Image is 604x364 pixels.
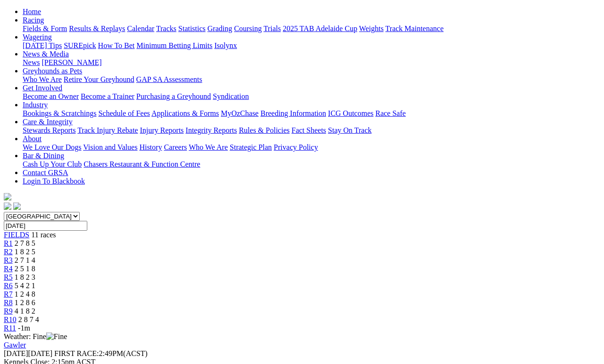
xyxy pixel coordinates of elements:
[23,109,600,118] div: Industry
[31,231,56,239] span: 11 races
[151,109,219,117] a: Applications & Forms
[15,273,35,281] span: 1 8 2 3
[23,16,44,24] a: Racing
[213,92,249,100] a: Syndication
[23,126,600,135] div: Care & Integrity
[4,349,52,357] span: [DATE]
[83,143,137,151] a: Vision and Values
[15,299,35,307] span: 1 2 8 6
[15,248,35,256] span: 1 8 2 5
[4,341,26,349] a: Gawler
[23,58,600,67] div: News & Media
[263,24,281,32] a: Trials
[15,256,35,264] span: 2 7 1 4
[23,143,600,152] div: About
[23,67,82,75] a: Greyhounds as Pets
[23,41,62,49] a: [DATE] Tips
[15,239,35,247] span: 2 7 8 5
[23,152,64,160] a: Bar & Dining
[23,92,79,100] a: Become an Owner
[136,75,202,83] a: GAP SA Assessments
[23,160,82,168] a: Cash Up Your Club
[23,41,600,50] div: Wagering
[18,324,30,332] span: -1m
[23,177,85,185] a: Login To Blackbook
[386,24,444,32] a: Track Maintenance
[4,248,13,256] span: R2
[4,202,11,210] img: facebook.svg
[4,315,17,324] span: R10
[4,239,13,247] a: R1
[328,126,371,134] a: Stay On Track
[4,299,13,307] a: R8
[156,24,176,32] a: Tracks
[4,290,13,298] a: R7
[23,169,68,177] a: Contact GRSA
[23,75,62,83] a: Who We Are
[23,143,81,151] a: We Love Our Dogs
[64,75,134,83] a: Retire Your Greyhound
[77,126,138,134] a: Track Injury Rebate
[221,109,259,117] a: MyOzChase
[283,24,357,32] a: 2025 TAB Adelaide Cup
[23,101,48,109] a: Industry
[18,315,39,324] span: 2 8 7 4
[15,265,35,273] span: 2 5 1 8
[274,143,318,151] a: Privacy Policy
[4,273,13,281] a: R5
[23,84,62,92] a: Get Involved
[23,160,600,169] div: Bar & Dining
[42,58,101,66] a: [PERSON_NAME]
[23,50,69,58] a: News & Media
[127,24,154,32] a: Calendar
[4,231,29,239] a: FIELDS
[54,349,99,357] span: FIRST RACE:
[23,75,600,84] div: Greyhounds as Pets
[23,24,67,32] a: Fields & Form
[69,24,125,32] a: Results & Replays
[359,24,384,32] a: Weights
[15,282,35,290] span: 5 4 2 1
[4,256,13,264] a: R3
[23,24,600,33] div: Racing
[23,135,42,143] a: About
[139,143,162,151] a: History
[185,126,237,134] a: Integrity Reports
[4,282,13,290] a: R6
[4,193,11,201] img: logo-grsa-white.png
[23,118,73,126] a: Care & Integrity
[239,126,290,134] a: Rules & Policies
[98,109,150,117] a: Schedule of Fees
[23,109,96,117] a: Bookings & Scratchings
[230,143,272,151] a: Strategic Plan
[81,92,134,100] a: Become a Trainer
[136,41,212,49] a: Minimum Betting Limits
[4,265,13,273] a: R4
[64,41,96,49] a: SUREpick
[23,92,600,101] div: Get Involved
[140,126,184,134] a: Injury Reports
[136,92,211,100] a: Purchasing a Greyhound
[214,41,237,49] a: Isolynx
[13,202,21,210] img: twitter.svg
[234,24,262,32] a: Coursing
[328,109,373,117] a: ICG Outcomes
[4,324,16,332] a: R11
[98,41,135,49] a: How To Bet
[4,349,28,357] span: [DATE]
[208,24,232,32] a: Grading
[46,332,67,341] img: Fine
[164,143,187,151] a: Careers
[23,8,41,16] a: Home
[15,290,35,298] span: 1 2 4 8
[4,221,87,231] input: Select date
